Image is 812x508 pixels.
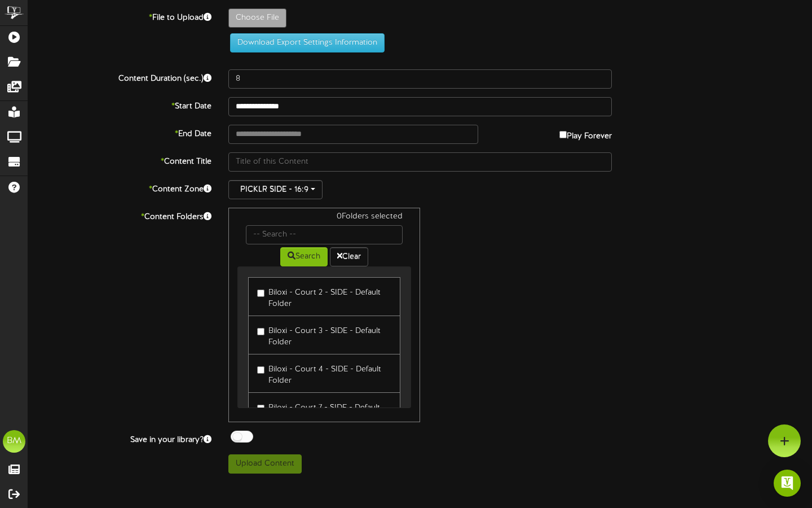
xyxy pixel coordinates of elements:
[559,131,567,138] input: Play Forever
[257,360,391,387] label: Biloxi - Court 4 - SIDE - Default Folder
[3,430,25,453] div: BM
[246,225,403,244] input: -- Search --
[257,405,264,412] input: Biloxi - Court 7 - SIDE - Default Folder
[20,8,220,24] label: File to Upload
[20,97,220,112] label: Start Date
[257,283,391,310] label: Biloxi - Court 2 - SIDE - Default Folder
[774,470,801,497] div: Open Intercom Messenger
[257,328,264,335] input: Biloxi - Court 3 - SIDE - Default Folder
[237,211,411,225] div: 0 Folders selected
[20,69,220,85] label: Content Duration (sec.)
[230,33,385,52] button: Download Export Settings Information
[20,152,220,168] label: Content Title
[330,247,368,266] button: Clear
[20,208,220,223] label: Content Folders
[257,366,264,374] input: Biloxi - Court 4 - SIDE - Default Folder
[228,152,612,172] input: Title of this Content
[257,322,391,348] label: Biloxi - Court 3 - SIDE - Default Folder
[257,398,391,425] label: Biloxi - Court 7 - SIDE - Default Folder
[257,290,264,297] input: Biloxi - Court 2 - SIDE - Default Folder
[224,38,385,47] a: Download Export Settings Information
[559,125,612,142] label: Play Forever
[20,431,220,446] label: Save in your library?
[20,180,220,195] label: Content Zone
[280,247,328,266] button: Search
[228,180,323,199] button: PICKLR SIDE - 16:9
[20,125,220,140] label: End Date
[228,454,302,474] button: Upload Content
